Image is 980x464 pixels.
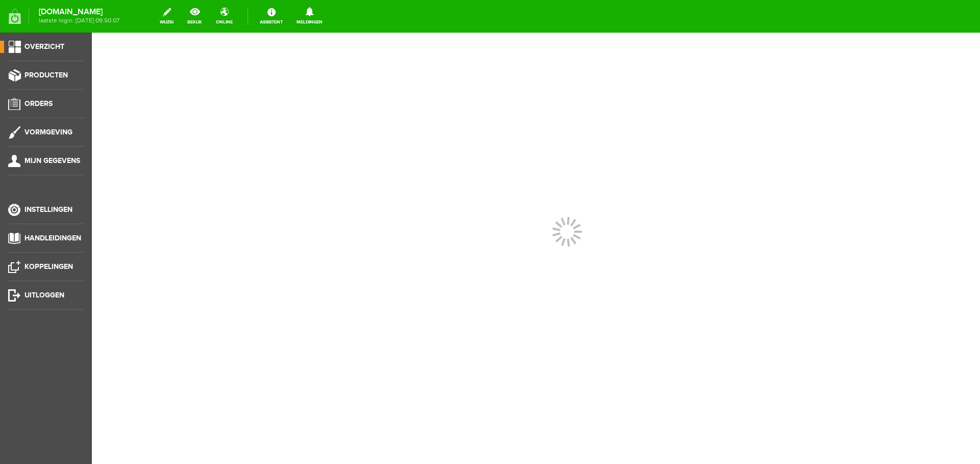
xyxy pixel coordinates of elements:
span: Handleidingen [24,234,81,242]
span: Orders [24,99,53,108]
span: Koppelingen [24,262,73,271]
a: wijzig [154,5,180,28]
a: bekijk [181,5,208,28]
span: Overzicht [24,42,64,51]
span: Instellingen [24,205,72,214]
span: Uitloggen [24,291,64,299]
span: Mijn gegevens [24,156,80,165]
span: Vormgeving [24,128,72,137]
a: Meldingen [290,5,329,28]
span: laatste login: [DATE] 09:50:07 [39,18,119,23]
span: Producten [24,71,68,79]
a: Assistent [254,5,289,28]
a: online [210,5,239,28]
strong: [DOMAIN_NAME] [39,9,119,15]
